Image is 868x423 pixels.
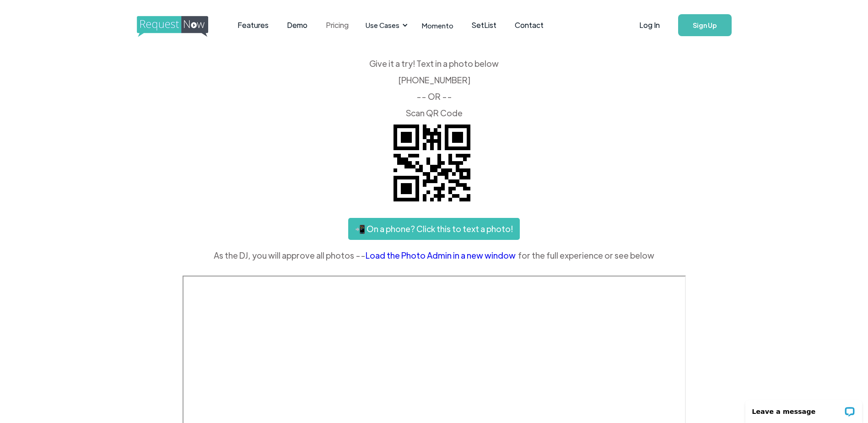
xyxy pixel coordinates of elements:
a: Contact [506,11,553,39]
div: Use Cases [366,20,399,30]
img: requestnow logo [137,16,225,37]
a: home [137,16,205,34]
img: QR code [386,117,478,209]
a: Pricing [317,11,358,39]
a: Demo [278,11,317,39]
a: Load the Photo Admin in a new window [366,249,518,262]
a: SetList [463,11,506,39]
a: Features [228,11,278,39]
a: 📲 On a phone? Click this to text a photo! [348,218,520,240]
div: Give it a try! Text in a photo below ‍ [PHONE_NUMBER] ‍ -- OR -- ‍ Scan QR Code [169,60,700,117]
div: Use Cases [360,11,410,39]
a: Sign Up [678,14,732,36]
a: Log In [630,9,669,41]
a: Momento [413,12,463,39]
div: As the DJ, you will approve all photos -- for the full experience or see below [169,249,700,262]
iframe: LiveChat chat widget [739,394,868,423]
